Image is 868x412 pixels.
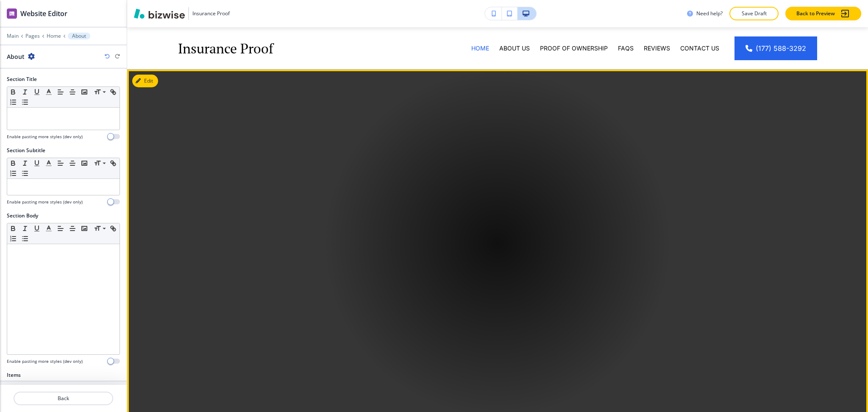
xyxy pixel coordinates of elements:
button: Main [7,33,19,39]
button: Edit [132,75,158,87]
button: Save Draft [729,7,779,20]
h4: Enable pasting more styles (dev only) [7,134,83,140]
p: Reviews [644,44,670,53]
button: Insurance Proof [134,7,230,20]
p: FAQs [618,44,634,53]
h2: Section Body [7,212,38,220]
p: Contact Us [680,44,719,53]
button: Pages [25,33,40,39]
p: Back [14,395,112,402]
img: Bizwise Logo [134,8,185,19]
button: Home [47,33,61,39]
h3: Need help? [696,10,723,17]
p: Back to Preview [796,10,835,17]
button: Back [14,392,113,405]
p: About Us [499,44,530,53]
a: (177) 588-3292 [734,36,817,60]
h2: Section Title [7,75,37,83]
button: Back to Preview [785,7,861,20]
span: (177) 588-3292 [756,43,806,53]
h2: Items [7,371,21,379]
p: Home [471,44,489,53]
p: Save Draft [740,10,768,17]
h4: Enable pasting more styles (dev only) [7,199,83,205]
h2: About [7,52,25,61]
p: About [72,33,86,39]
p: Proof of Ownership [540,44,608,53]
h2: Section Subtitle [7,147,45,154]
h2: Website Editor [20,8,67,19]
button: About [68,33,90,39]
img: editor icon [7,8,17,19]
h4: Enable pasting more styles (dev only) [7,358,83,365]
h3: Insurance Proof [192,10,230,17]
h4: Insurance Proof [178,40,273,56]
